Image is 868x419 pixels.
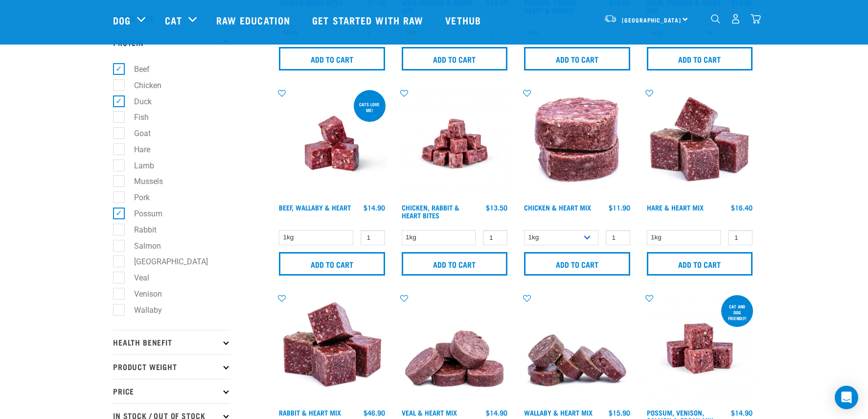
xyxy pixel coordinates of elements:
input: 1 [483,230,507,245]
label: Wallaby [118,304,166,316]
a: Raw Education [206,0,302,40]
a: Dog [113,13,131,27]
a: Chicken & Heart Mix [524,206,591,209]
input: Add to cart [524,47,630,70]
div: $14.90 [364,204,385,211]
a: Chicken, Rabbit & Heart Bites [402,206,459,217]
label: [GEOGRAPHIC_DATA] [118,256,212,268]
img: 1087 Rabbit Heart Cubes 01 [276,293,388,404]
div: $13.50 [486,204,507,211]
div: $11.90 [609,204,630,211]
input: Add to cart [402,47,508,70]
a: Hare & Heart Mix [647,206,704,209]
div: $14.90 [486,409,507,417]
input: 1 [606,230,630,245]
img: Raw Essentials 2024 July2572 Beef Wallaby Heart [276,88,388,199]
img: user.png [731,14,741,24]
label: Goat [118,127,155,140]
input: Add to cart [279,252,385,276]
img: Pile Of Cubed Hare Heart For Pets [644,88,755,199]
input: Add to cart [524,252,630,276]
img: home-icon-1@2x.png [711,14,720,23]
input: Add to cart [279,47,385,70]
p: Product Weight [113,354,230,379]
label: Rabbit [118,224,160,236]
label: Mussels [118,175,167,187]
img: van-moving.png [604,14,617,23]
img: 1093 Wallaby Heart Medallions 01 [522,293,633,404]
a: Beef, Wallaby & Heart [279,206,351,209]
div: $14.90 [731,409,753,417]
a: Cat [165,13,182,27]
label: Veal [118,272,153,284]
input: Add to cart [647,252,753,276]
img: Possum Venison Salmon Organ 1626 [644,293,755,404]
div: $15.90 [609,409,630,417]
input: 1 [361,230,385,245]
img: Chicken Rabbit Heart 1609 [399,88,510,199]
div: cat and dog friendly! [721,299,753,326]
img: 1152 Veal Heart Medallions 01 [399,293,510,404]
label: Possum [118,208,166,220]
label: Venison [118,288,166,300]
span: [GEOGRAPHIC_DATA] [622,18,681,22]
div: Open Intercom Messenger [835,386,858,409]
input: Add to cart [402,252,508,276]
a: Vethub [435,0,493,40]
label: Pork [118,191,154,204]
a: Veal & Heart Mix [402,411,457,414]
label: Chicken [118,79,165,92]
label: Hare [118,143,154,156]
input: Add to cart [647,47,753,70]
p: Price [113,379,230,403]
label: Lamb [118,160,158,172]
label: Fish [118,111,153,123]
label: Beef [118,63,154,75]
div: $46.90 [364,409,385,417]
label: Duck [118,95,156,108]
p: Health Benefit [113,330,230,354]
a: Rabbit & Heart Mix [279,411,341,414]
label: Salmon [118,240,165,252]
div: Cats love me! [354,97,386,117]
a: Get started with Raw [302,0,435,40]
a: Wallaby & Heart Mix [524,411,593,414]
img: Chicken and Heart Medallions [522,88,633,199]
div: $16.40 [731,204,753,211]
input: 1 [728,230,753,245]
img: home-icon@2x.png [751,14,761,24]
